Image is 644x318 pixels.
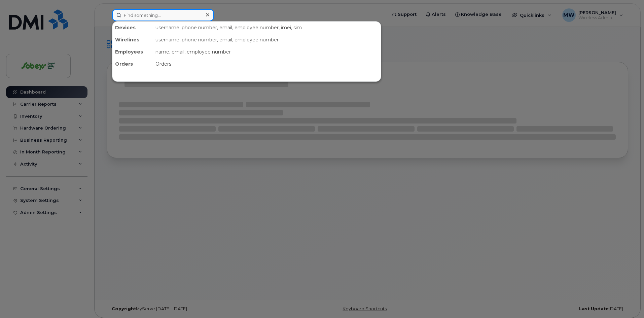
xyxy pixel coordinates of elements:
[112,22,153,34] div: Devices
[153,46,381,58] div: name, email, employee number
[153,58,381,70] div: Orders
[153,34,381,46] div: username, phone number, email, employee number
[153,22,381,34] div: username, phone number, email, employee number, imei, sim
[112,58,153,70] div: Orders
[112,46,153,58] div: Employees
[112,34,153,46] div: Wirelines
